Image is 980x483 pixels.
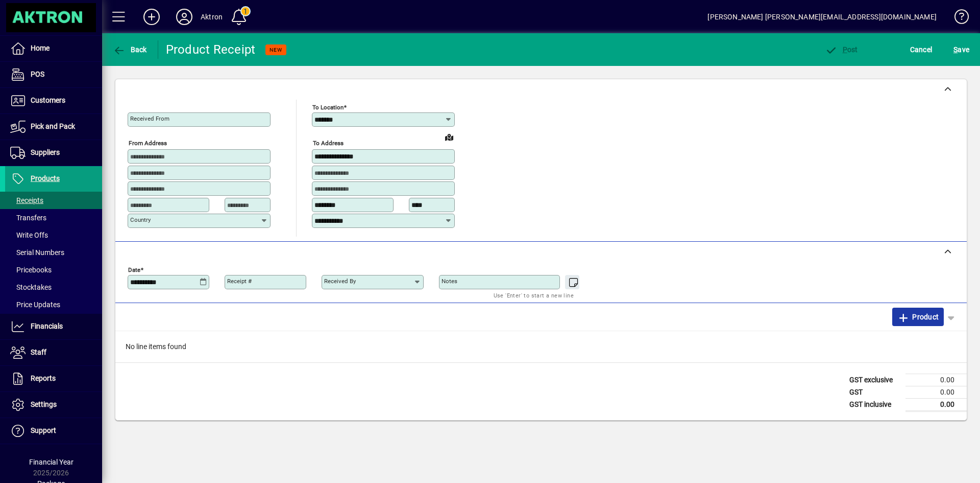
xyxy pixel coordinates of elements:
div: Aktron [201,9,223,25]
a: Financials [5,314,102,339]
a: Reports [5,366,102,392]
span: POS [31,70,44,78]
span: Settings [31,400,57,408]
span: ost [825,45,858,54]
span: Support [31,426,56,434]
span: ave [953,41,969,58]
td: 0.00 [905,386,967,398]
a: POS [5,62,102,87]
span: Product [897,309,939,325]
button: Add [135,8,168,26]
span: NEW [269,47,282,53]
span: Stocktakes [10,283,52,291]
span: Home [31,44,50,52]
button: Product [892,308,944,326]
a: Stocktakes [5,279,102,296]
mat-hint: Use 'Enter' to start a new line [494,289,574,301]
a: Serial Numbers [5,244,102,261]
mat-label: To location [312,104,344,111]
span: Cancel [910,41,933,58]
a: Write Offs [5,226,102,244]
span: Customers [31,96,65,104]
td: GST [844,386,905,398]
a: Customers [5,88,102,113]
td: 0.00 [905,398,967,411]
mat-label: Date [128,266,140,273]
span: P [843,45,847,54]
span: Write Offs [10,231,48,239]
mat-label: Received From [130,115,169,122]
a: Support [5,418,102,444]
div: [PERSON_NAME] [PERSON_NAME][EMAIL_ADDRESS][DOMAIN_NAME] [707,9,937,25]
mat-label: Receipt # [227,278,252,285]
div: No line items found [115,331,967,362]
span: Financials [31,322,63,330]
span: Reports [31,374,56,382]
span: Back [113,45,147,54]
button: Profile [168,8,201,26]
button: Save [951,40,972,59]
a: Transfers [5,209,102,226]
span: Pricebooks [10,266,52,274]
button: Cancel [908,40,935,59]
a: Pick and Pack [5,114,102,140]
mat-label: Notes [442,278,457,285]
mat-label: Received by [324,278,356,285]
button: Back [110,40,150,59]
a: View on map [441,129,457,145]
a: Knowledge Base [947,2,967,35]
span: Pick and Pack [31,122,75,130]
a: Price Updates [5,296,102,313]
span: Price Updates [10,301,60,309]
span: Products [31,174,60,182]
mat-label: Country [130,216,151,223]
td: GST inclusive [844,398,905,411]
span: Financial Year [29,458,73,466]
a: Suppliers [5,140,102,166]
a: Staff [5,340,102,365]
span: Serial Numbers [10,248,64,257]
a: Pricebooks [5,261,102,279]
td: 0.00 [905,374,967,386]
span: Receipts [10,196,43,204]
div: Product Receipt [166,41,256,58]
a: Receipts [5,192,102,209]
span: Staff [31,348,46,356]
app-page-header-button: Back [102,40,158,59]
button: Post [822,40,861,59]
span: Suppliers [31,148,60,156]
a: Home [5,36,102,61]
span: Transfers [10,214,46,222]
a: Settings [5,392,102,418]
span: S [953,45,958,54]
td: GST exclusive [844,374,905,386]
